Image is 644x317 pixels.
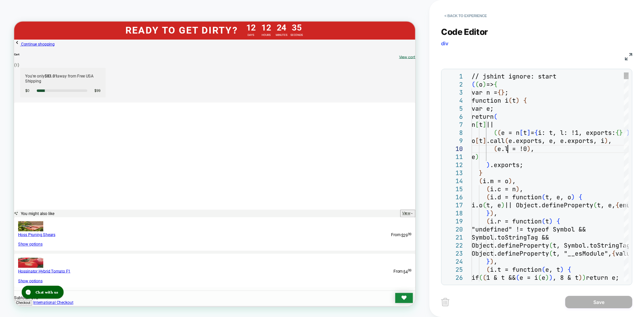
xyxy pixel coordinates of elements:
[520,185,523,193] span: ,
[534,129,538,137] span: {
[516,281,530,288] span: $29
[612,250,615,257] span: {
[472,97,508,104] span: function i
[593,201,597,209] span: (
[486,266,490,273] span: (
[475,121,479,128] span: [
[472,242,549,249] span: Object.defineProperty
[505,89,508,96] span: ;
[445,161,463,169] div: 12
[445,185,463,193] div: 15
[542,274,545,281] span: e
[441,40,448,47] span: div
[579,274,582,281] span: )
[483,201,486,209] span: (
[472,72,556,80] span: // jshint ignore: start
[553,250,612,257] span: t, "__esModule",
[553,242,634,249] span: t, Symbol.toStringTag,
[508,97,512,104] span: (
[107,89,115,96] span: $99
[549,274,553,281] span: )
[523,97,527,104] span: {
[508,177,512,185] span: )
[445,153,463,161] div: 11
[560,266,564,273] span: )
[501,201,505,209] span: )
[501,129,520,137] span: e = n
[349,14,365,22] div: Minutes
[472,81,475,88] span: (
[486,193,490,201] span: (
[441,10,490,21] button: < Back to experience
[512,97,516,104] span: t
[520,129,523,137] span: [
[494,81,497,88] span: {
[531,129,534,137] span: =
[371,2,384,14] h4: 35
[475,137,479,145] span: [
[523,129,527,137] span: t
[445,274,463,282] div: 26
[5,281,55,287] a: Hoss Pruning Shears
[579,193,582,201] span: {
[472,153,475,161] span: e
[445,233,463,242] div: 21
[604,137,608,145] span: )
[445,113,463,121] div: 6
[445,105,463,113] div: 5
[472,121,475,128] span: n
[515,251,535,261] button: View
[490,161,523,169] span: .exports;
[15,70,115,83] p: You’re only away from Free USA Shipping
[531,145,534,153] span: ,
[494,209,497,217] span: ,
[472,89,497,96] span: var n =
[472,105,494,112] span: var e;
[619,129,623,137] span: }
[483,177,508,185] span: i.m = o
[556,217,560,225] span: {
[538,274,542,281] span: (
[615,201,619,209] span: {
[486,161,490,169] span: )
[494,145,497,153] span: (
[586,274,619,281] span: return e;
[483,137,486,145] span: ]
[479,274,483,281] span: (
[497,145,527,153] span: e.l = !0
[445,169,463,177] div: 13
[542,217,545,225] span: (
[545,274,549,281] span: )
[445,201,463,209] div: 17
[472,201,483,209] span: i.o
[479,81,483,88] span: o
[445,81,463,89] div: 2
[571,193,575,201] span: )
[545,193,571,201] span: t, e, o
[472,250,549,257] span: Object.defineProperty
[512,177,516,185] span: ,
[41,70,57,76] strong: $83.01
[486,137,505,145] span: .call
[479,177,483,185] span: (
[490,217,542,225] span: i.r = function
[445,137,463,145] div: 9
[542,193,545,201] span: (
[582,274,586,281] span: )
[538,129,615,137] span: i: t, l: !1, exports:
[445,225,463,233] div: 20
[441,298,449,306] img: delete
[486,258,490,265] span: }
[615,129,619,137] span: {
[483,81,486,88] span: )
[608,137,612,145] span: ,
[494,258,497,265] span: ,
[445,145,463,153] div: 10
[490,209,494,217] span: )
[490,258,494,265] span: )
[22,8,52,14] h1: Chat with us
[490,185,516,193] span: i.c = n
[527,129,531,137] span: ]
[445,121,463,129] div: 7
[494,129,497,137] span: (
